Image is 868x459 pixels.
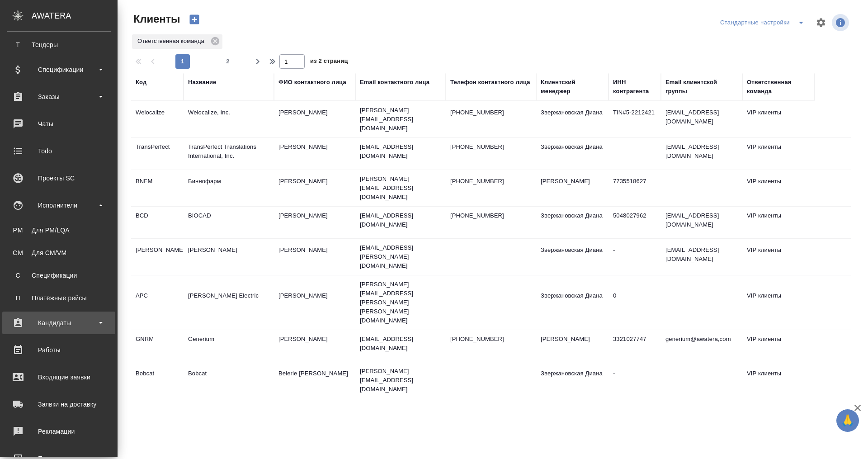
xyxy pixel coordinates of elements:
[274,207,355,238] td: [PERSON_NAME]
[7,397,111,411] div: Заявки на доставку
[742,287,815,318] td: VIP клиенты
[11,271,106,280] div: Спецификации
[184,330,274,362] td: Generium
[7,117,111,131] div: Чаты
[450,78,530,87] div: Телефон контактного лица
[274,104,355,135] td: [PERSON_NAME]
[2,113,115,135] a: Чаты
[609,172,661,204] td: 7735518627
[274,330,355,362] td: [PERSON_NAME]
[661,330,742,362] td: generium@awatera,com
[7,63,111,76] div: Спецификации
[184,287,274,318] td: [PERSON_NAME] Electric
[7,370,111,384] div: Входящие заявки
[832,14,851,31] span: Посмотреть информацию
[131,138,184,170] td: TransPerfect
[360,106,441,133] p: [PERSON_NAME][EMAIL_ADDRESS][DOMAIN_NAME]
[184,138,274,170] td: TransPerfect Translations International, Inc.
[7,36,111,54] a: ТТендеры
[2,140,115,162] a: Todo
[609,104,661,135] td: TIN#5-2212421
[613,78,656,96] div: ИНН контрагента
[274,172,355,204] td: [PERSON_NAME]
[7,90,111,104] div: Заказы
[609,364,661,396] td: -
[661,104,742,135] td: [EMAIL_ADDRESS][DOMAIN_NAME]
[536,330,609,362] td: [PERSON_NAME]
[609,241,661,273] td: -
[742,241,815,273] td: VIP клиенты
[450,108,532,117] p: [PHONE_NUMBER]
[360,280,441,325] p: [PERSON_NAME][EMAIL_ADDRESS][PERSON_NAME][PERSON_NAME][DOMAIN_NAME]
[131,287,184,318] td: APC
[360,211,441,229] p: [EMAIL_ADDRESS][DOMAIN_NAME]
[32,7,118,25] div: AWATERA
[742,172,815,204] td: VIP клиенты
[661,207,742,238] td: [EMAIL_ADDRESS][DOMAIN_NAME]
[11,226,106,235] div: Для PM/LQA
[136,78,146,87] div: Код
[742,138,815,170] td: VIP клиенты
[536,104,609,135] td: Звержановская Диана
[360,78,429,87] div: Email контактного лица
[2,366,115,388] a: Входящие заявки
[11,40,106,49] div: Тендеры
[450,177,532,186] p: [PHONE_NUMBER]
[2,393,115,416] a: Заявки на доставку
[450,211,532,220] p: [PHONE_NUMBER]
[2,167,115,189] a: Проекты SC
[450,142,532,151] p: [PHONE_NUMBER]
[541,78,604,96] div: Клиентский менеджер
[131,330,184,362] td: GNRM
[188,78,216,87] div: Название
[7,266,111,284] a: ССпецификации
[221,57,235,66] span: 2
[742,207,815,238] td: VIP клиенты
[184,207,274,238] td: BIOCAD
[742,364,815,396] td: VIP клиенты
[184,172,274,204] td: Биннофарм
[360,335,441,353] p: [EMAIL_ADDRESS][DOMAIN_NAME]
[274,138,355,170] td: [PERSON_NAME]
[536,364,609,396] td: Звержановская Диана
[310,56,348,69] span: из 2 страниц
[810,12,832,33] span: Настроить таблицу
[742,330,815,362] td: VIP клиенты
[536,287,609,318] td: Звержановская Диана
[7,425,111,438] div: Рекламации
[7,144,111,158] div: Todo
[2,339,115,361] a: Работы
[132,34,222,49] div: Ответственная команда
[7,289,111,307] a: ППлатёжные рейсы
[7,343,111,357] div: Работы
[7,199,111,212] div: Исполнители
[221,54,235,69] button: 2
[609,287,661,318] td: 0
[131,104,184,135] td: Welocalize
[7,171,111,185] div: Проекты SC
[836,409,859,432] button: 🙏
[184,12,205,27] button: Создать
[742,104,815,135] td: VIP клиенты
[278,78,346,87] div: ФИО контактного лица
[131,364,184,396] td: Bobcat
[131,12,180,26] span: Клиенты
[840,411,855,430] span: 🙏
[718,15,810,30] div: split button
[661,138,742,170] td: [EMAIL_ADDRESS][DOMAIN_NAME]
[184,241,274,273] td: [PERSON_NAME]
[137,37,208,46] p: Ответственная команда
[360,142,441,161] p: [EMAIL_ADDRESS][DOMAIN_NAME]
[131,172,184,204] td: BNFM
[609,207,661,238] td: 5048027962
[360,367,441,394] p: [PERSON_NAME][EMAIL_ADDRESS][DOMAIN_NAME]
[131,207,184,238] td: BCD
[747,78,810,96] div: Ответственная команда
[7,221,111,239] a: PMДля PM/LQA
[11,248,106,257] div: Для CM/VM
[274,364,355,396] td: Beierle [PERSON_NAME]
[450,335,532,344] p: [PHONE_NUMBER]
[665,78,738,96] div: Email клиентской группы
[360,243,441,270] p: [EMAIL_ADDRESS][PERSON_NAME][DOMAIN_NAME]
[7,244,111,262] a: CMДля CM/VM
